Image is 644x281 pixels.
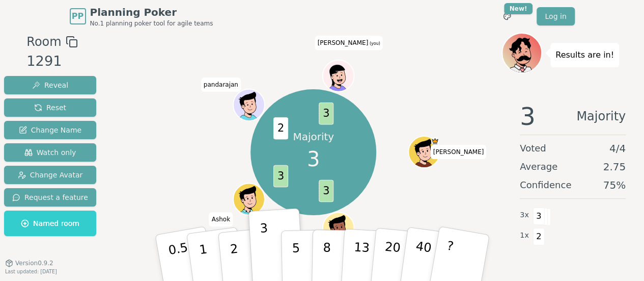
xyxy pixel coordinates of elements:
[72,10,83,22] span: PP
[19,125,81,135] span: Change Name
[319,103,333,125] span: 3
[368,42,380,46] span: (you)
[70,5,213,28] a: PPPlanning PokerNo.1 planning poker tool for agile teams
[90,5,213,19] span: Planning Poker
[273,165,288,187] span: 3
[319,180,333,202] span: 3
[4,188,96,207] button: Request a feature
[32,80,68,90] span: Reveal
[4,143,96,162] button: Watch only
[315,36,382,50] span: Click to change your name
[209,212,233,226] span: Click to change your name
[498,7,516,25] button: New!
[34,103,66,113] span: Reset
[504,3,533,14] div: New!
[12,192,88,202] span: Request a feature
[201,78,241,92] span: Click to change your name
[273,117,288,140] span: 2
[307,144,320,174] span: 3
[431,137,438,145] span: Viney is the host
[4,121,96,139] button: Change Name
[520,178,571,192] span: Confidence
[609,141,626,156] span: 4 / 4
[26,33,61,51] span: Room
[533,208,545,225] span: 3
[15,259,53,267] span: Version 0.9.2
[26,51,77,72] div: 1291
[603,160,626,174] span: 2.75
[603,178,626,192] span: 75 %
[293,130,334,144] p: Majority
[4,76,96,94] button: Reveal
[18,170,83,180] span: Change Avatar
[555,48,614,62] p: Results are in!
[323,61,353,91] button: Click to change your avatar
[24,147,76,158] span: Watch only
[21,218,79,228] span: Named room
[533,228,545,245] span: 2
[431,145,487,159] span: Click to change your name
[5,269,57,274] span: Last updated: [DATE]
[5,259,53,267] button: Version0.9.2
[4,166,96,184] button: Change Avatar
[90,19,213,28] span: No.1 planning poker tool for agile teams
[4,98,96,117] button: Reset
[520,210,529,221] span: 3 x
[520,230,529,241] span: 1 x
[576,104,626,129] span: Majority
[520,141,546,156] span: Voted
[520,104,536,129] span: 3
[537,7,574,25] a: Log in
[4,211,96,236] button: Named room
[520,160,557,174] span: Average
[259,221,270,276] p: 3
